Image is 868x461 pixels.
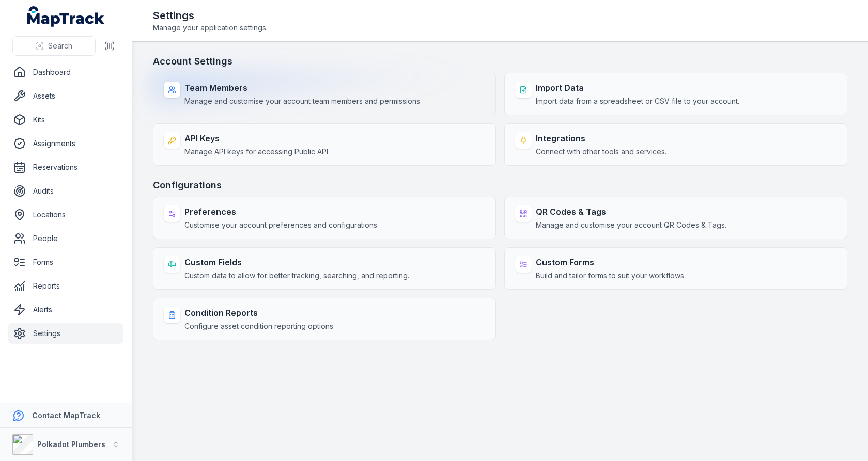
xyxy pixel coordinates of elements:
[37,440,105,449] strong: Polkadot Plumbers
[153,123,496,166] a: API KeysManage API keys for accessing Public API.
[536,147,667,157] span: Connect with other tools and services.
[8,86,123,106] a: Assets
[8,276,123,296] a: Reports
[27,6,105,27] a: MapTrack
[8,157,123,178] a: Reservations
[8,323,123,344] a: Settings
[536,96,739,106] span: Import data from a spreadsheet or CSV file to your account.
[184,321,335,331] span: Configure asset condition reporting options.
[153,247,496,290] a: Custom FieldsCustom data to allow for better tracking, searching, and reporting.
[153,54,847,69] h3: Account Settings
[32,411,100,420] strong: Contact MapTrack
[153,197,496,239] a: PreferencesCustomise your account preferences and configurations.
[184,220,379,230] span: Customise your account preferences and configurations.
[536,205,726,218] strong: QR Codes & Tags
[184,205,379,218] strong: Preferences
[8,109,123,130] a: Kits
[184,132,330,145] strong: API Keys
[184,307,335,319] strong: Condition Reports
[504,73,847,115] a: Import DataImport data from a spreadsheet or CSV file to your account.
[8,181,123,201] a: Audits
[153,23,268,33] span: Manage your application settings.
[8,204,123,225] a: Locations
[184,256,409,268] strong: Custom Fields
[184,147,330,157] span: Manage API keys for accessing Public API.
[504,197,847,239] a: QR Codes & TagsManage and customise your account QR Codes & Tags.
[8,133,123,154] a: Assignments
[536,220,726,230] span: Manage and customise your account QR Codes & Tags.
[153,73,496,115] a: Team MembersManage and customise your account team members and permissions.
[8,228,123,249] a: People
[536,271,686,281] span: Build and tailor forms to suit your workflows.
[153,298,496,340] a: Condition ReportsConfigure asset condition reporting options.
[153,8,268,23] h2: Settings
[48,41,72,51] span: Search
[536,132,667,145] strong: Integrations
[8,299,123,320] a: Alerts
[184,96,422,106] span: Manage and customise your account team members and permissions.
[8,62,123,83] a: Dashboard
[153,178,847,193] h3: Configurations
[184,82,422,94] strong: Team Members
[504,247,847,290] a: Custom FormsBuild and tailor forms to suit your workflows.
[8,252,123,273] a: Forms
[536,256,686,268] strong: Custom Forms
[504,123,847,166] a: IntegrationsConnect with other tools and services.
[184,271,409,281] span: Custom data to allow for better tracking, searching, and reporting.
[12,36,96,56] button: Search
[536,82,739,94] strong: Import Data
